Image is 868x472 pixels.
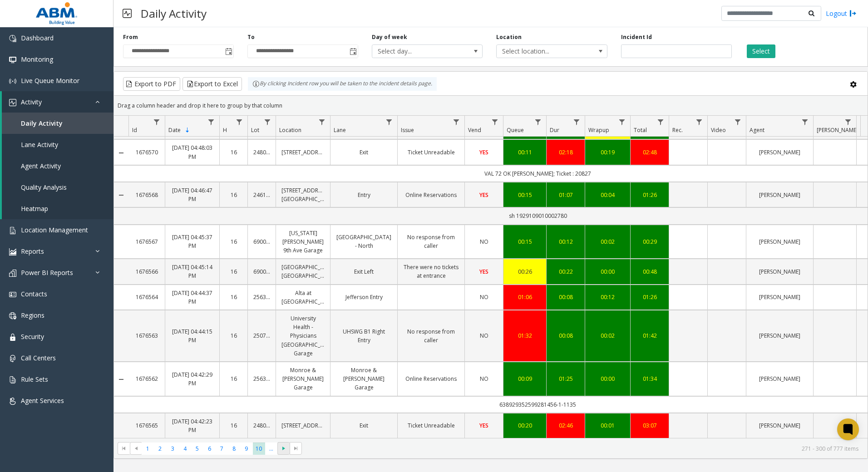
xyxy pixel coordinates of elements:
[470,421,498,430] a: YES
[509,374,541,383] div: 00:09
[591,148,625,157] div: 00:19
[591,191,625,199] a: 00:04
[142,442,154,455] span: Page 1
[136,2,211,25] h3: Daily Activity
[225,293,242,301] a: 16
[817,126,858,134] span: [PERSON_NAME]
[752,267,808,276] a: [PERSON_NAME]
[509,191,541,199] a: 00:15
[168,126,181,134] span: Date
[2,134,113,155] a: Lane Activity
[636,191,663,199] a: 01:26
[154,442,166,455] span: Page 2
[253,148,270,157] a: 24801922
[403,374,459,383] a: Online Reservations
[470,293,498,301] a: NO
[480,293,488,301] span: NO
[552,421,579,430] a: 02:46
[134,237,159,246] a: 1676567
[480,332,488,339] span: NO
[636,374,663,383] div: 01:34
[134,374,159,383] a: 1676562
[636,421,663,430] div: 03:07
[114,149,128,157] a: Collapse Details
[21,140,58,149] span: Lane Activity
[225,374,242,383] a: 16
[252,80,260,88] img: infoIcon.svg
[509,331,541,340] div: 01:32
[591,293,625,301] a: 00:12
[114,192,128,199] a: Collapse Details
[292,445,300,452] span: Go to the last page
[9,312,16,320] img: 'icon'
[509,267,541,276] div: 00:26
[281,366,325,392] a: Monroe & [PERSON_NAME] Garage
[281,186,325,203] a: [STREET_ADDRESS][GEOGRAPHIC_DATA]
[616,116,628,128] a: Wrapup Filter Menu
[9,270,16,277] img: 'icon'
[552,293,579,301] div: 00:08
[403,191,459,199] a: Online Reservations
[2,91,113,113] a: Activity
[591,331,625,340] a: 00:02
[21,396,64,405] span: Agent Services
[591,374,625,383] a: 00:00
[253,374,270,383] a: 25631698
[21,375,48,383] span: Rule Sets
[372,33,407,41] label: Day of week
[2,155,113,177] a: Agent Activity
[479,422,488,429] span: YES
[552,148,579,157] a: 02:18
[9,291,16,298] img: 'icon'
[636,331,663,340] a: 01:42
[552,237,579,246] a: 00:12
[120,445,128,452] span: Go to the first page
[799,116,811,128] a: Agent Filter Menu
[636,267,663,276] div: 00:48
[281,421,325,430] a: [STREET_ADDRESS]
[133,445,140,452] span: Go to the previous page
[171,417,214,434] a: [DATE] 04:42:23 PM
[225,421,242,430] a: 16
[336,327,392,344] a: UHSWG B1 Right Entry
[281,263,325,280] a: [GEOGRAPHIC_DATA] [GEOGRAPHIC_DATA]
[9,248,16,256] img: 'icon'
[509,237,541,246] a: 00:15
[532,116,544,128] a: Queue Filter Menu
[470,191,498,199] a: YES
[552,374,579,383] a: 01:25
[470,374,498,383] a: NO
[470,331,498,340] a: NO
[265,442,277,455] span: Page 11
[277,442,290,455] span: Go to the next page
[225,191,242,199] a: 16
[225,237,242,246] a: 16
[693,116,705,128] a: Rec. Filter Menu
[550,126,559,134] span: Dur
[130,442,142,455] span: Go to the previous page
[233,116,246,128] a: H Filter Menu
[253,237,270,246] a: 69000038
[571,116,583,128] a: Dur Filter Menu
[280,445,287,452] span: Go to the next page
[123,77,180,91] button: Export to PDF
[336,293,392,301] a: Jefferson Entry
[21,183,67,192] span: Quality Analysis
[826,9,857,18] a: Logout
[171,143,214,161] a: [DATE] 04:48:03 PM
[336,233,392,250] a: [GEOGRAPHIC_DATA] - North
[591,421,625,430] a: 00:01
[752,421,808,430] a: [PERSON_NAME]
[334,126,346,134] span: Lane
[497,45,585,58] span: Select location...
[403,148,459,157] a: Ticket Unreadable
[114,116,868,438] div: Data table
[9,376,16,383] img: 'icon'
[151,116,163,128] a: Id Filter Menu
[123,2,132,25] img: pageIcon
